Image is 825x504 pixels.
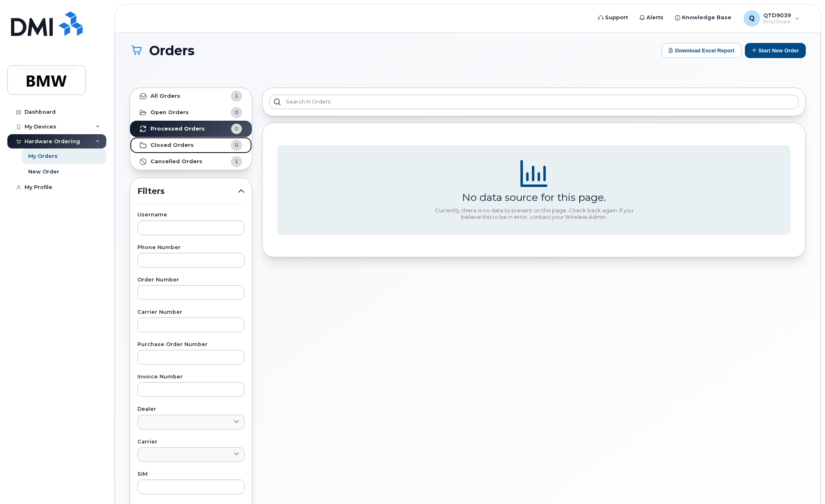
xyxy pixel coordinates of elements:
button: Download Excel Report [661,43,742,58]
a: Cancelled Orders1 [130,153,252,170]
input: Search in orders [269,94,799,109]
span: 1 [235,92,238,100]
label: Carrier Number [137,310,244,315]
label: Carrier [137,439,244,445]
a: All Orders1 [130,88,252,104]
label: Invoice Number [137,374,244,380]
span: 0 [235,108,238,116]
label: Username [137,212,244,218]
span: Filters [137,185,238,197]
a: Processed Orders0 [130,121,252,137]
span: 1 [235,157,238,165]
button: Start New Order [745,43,806,58]
strong: Processed Orders [150,126,205,132]
div: Currently, there is no data to present on this page. Check back again. If you believe this to be ... [432,207,636,220]
strong: Cancelled Orders [150,158,202,165]
iframe: Messenger Launcher [789,468,819,498]
strong: Open Orders [150,109,189,116]
span: 0 [235,141,238,149]
label: Phone Number [137,245,244,250]
label: Dealer [137,407,244,412]
span: 0 [235,125,238,133]
div: No data source for this page. [462,191,606,203]
span: Orders [149,43,195,58]
label: Order Number [137,277,244,283]
strong: All Orders [150,93,180,99]
label: Purchase Order Number [137,342,244,347]
a: Open Orders0 [130,104,252,121]
a: Closed Orders0 [130,137,252,153]
label: SIM [137,472,244,477]
strong: Closed Orders [150,142,194,148]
